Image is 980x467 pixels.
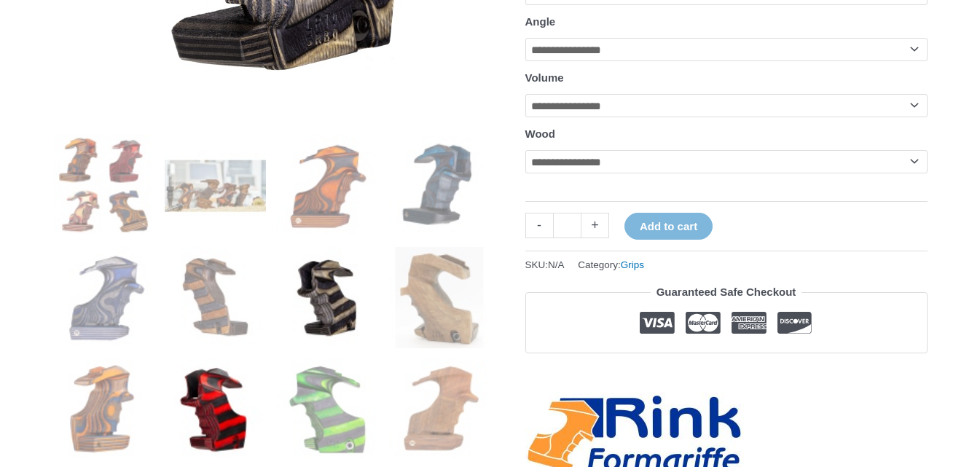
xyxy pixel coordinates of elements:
[389,359,490,460] img: Rink Air Pistol Grip - Image 12
[578,256,644,274] span: Category:
[553,213,581,238] input: Product quantity
[548,259,565,270] span: N/A
[581,213,609,238] a: +
[165,359,266,460] img: Rink Air Pistol Grip - Image 10
[53,359,154,460] img: Rink Air Pistol Grip - Image 9
[525,213,553,238] a: -
[277,247,378,348] img: Rink Air Pistol Grip - Image 7
[165,135,266,236] img: Rink Air Pistol Grip - Image 2
[165,247,266,348] img: Rink Air Pistol Grip - Image 6
[525,256,565,274] span: SKU:
[525,71,564,84] label: Volume
[53,135,154,236] img: Rink Air Pistol Grip
[525,364,928,382] iframe: Customer reviews powered by Trustpilot
[389,135,490,236] img: Rink Air Pistol Grip - Image 4
[53,247,154,348] img: Rink Air Pistol Grip - Image 5
[651,282,802,302] legend: Guaranteed Safe Checkout
[277,359,378,460] img: Rink Air Pistol Grip - Image 11
[389,247,490,348] img: Rink Air Pistol Grip - Image 8
[525,15,556,28] label: Angle
[525,127,555,140] label: Wood
[621,259,644,270] a: Grips
[277,135,378,236] img: Rink Air Pistol Grip - Image 3
[624,213,713,240] button: Add to cart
